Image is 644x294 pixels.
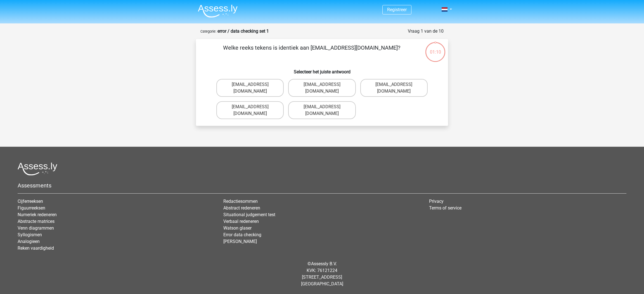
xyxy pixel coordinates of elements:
[223,212,275,217] a: Situational judgement test
[223,232,261,237] a: Error data checking
[387,7,407,12] a: Registreer
[18,245,54,251] a: Reken vaardigheid
[18,232,42,237] a: Syllogismen
[18,225,54,231] a: Venn diagrammen
[311,261,337,266] a: Assessly B.V.
[223,205,260,211] a: Abstract redeneren
[18,162,57,175] img: Assessly logo
[18,182,626,189] h5: Assessments
[18,199,43,204] a: Cijferreeksen
[223,239,257,244] a: [PERSON_NAME]
[205,65,439,74] h6: Selecteer het juiste antwoord
[18,205,45,211] a: Figuurreeksen
[429,199,444,204] a: Privacy
[216,101,284,119] label: [EMAIL_ADDRESS][DOMAIN_NAME]
[425,42,446,56] div: 01:10
[288,79,356,97] label: [EMAIL_ADDRESS][DOMAIN_NAME]
[18,219,55,224] a: Abstracte matrices
[205,44,418,60] p: Welke reeks tekens is identiek aan [EMAIL_ADDRESS][DOMAIN_NAME]?
[200,29,216,33] small: Categorie:
[13,256,631,292] div: © KVK: 76121224 [STREET_ADDRESS] [GEOGRAPHIC_DATA]
[408,28,444,35] div: Vraag 1 van de 10
[223,199,258,204] a: Redactiesommen
[18,212,57,217] a: Numeriek redeneren
[223,219,259,224] a: Verbaal redeneren
[288,101,356,119] label: [EMAIL_ADDRESS][DOMAIN_NAME]
[360,79,428,97] label: [EMAIL_ADDRESS][DOMAIN_NAME]
[217,28,269,34] strong: error / data checking set 1
[216,79,284,97] label: [EMAIL_ADDRESS][DOMAIN_NAME]
[429,205,461,211] a: Terms of service
[18,239,40,244] a: Analogieen
[198,4,238,18] img: Assessly
[223,225,252,231] a: Watson glaser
